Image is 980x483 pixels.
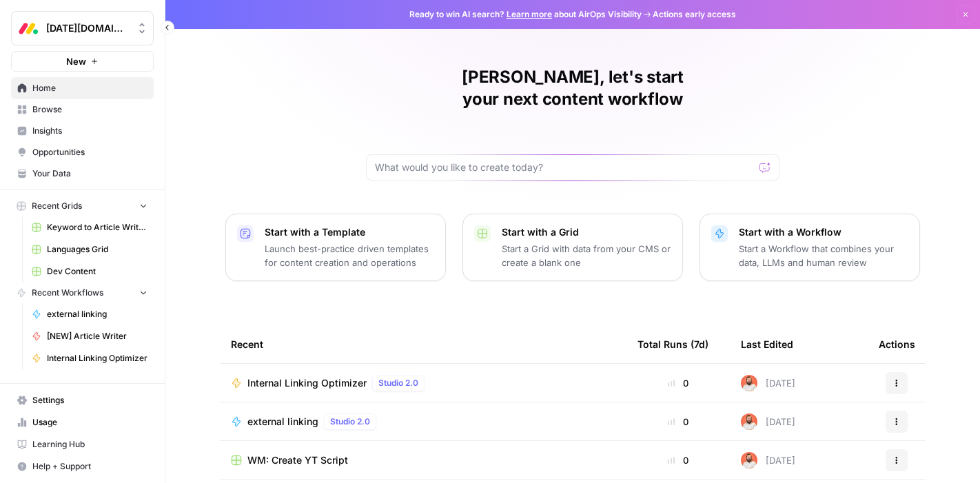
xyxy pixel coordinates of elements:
[11,282,154,303] button: Recent Workflows
[47,330,147,342] span: [NEW] Article Writer
[16,16,41,41] img: Monday.com Logo
[47,352,147,364] span: Internal Linking Optimizer
[409,8,642,21] span: Ready to win AI search? about AirOps Visibility
[47,265,147,278] span: Dev Content
[265,225,434,239] p: Start with a Template
[366,66,779,110] h1: [PERSON_NAME], let's start your next content workflow
[502,225,671,239] p: Start with a Grid
[11,411,154,433] a: Usage
[378,377,418,389] span: Studio 2.0
[231,413,615,430] a: external linkingStudio 2.0
[25,303,154,325] a: external linking
[25,325,154,347] a: [NEW] Article Writer
[11,433,154,455] a: Learning Hub
[25,260,154,282] a: Dev Content
[637,415,719,429] div: 0
[741,413,795,430] div: [DATE]
[741,375,757,391] img: ui9db3zf480wl5f9in06l3n7q51r
[32,125,147,137] span: Insights
[11,99,154,121] a: Browse
[247,376,367,390] span: Internal Linking Optimizer
[741,325,793,363] div: Last Edited
[247,415,318,429] span: external linking
[741,452,795,469] div: [DATE]
[247,453,348,467] span: WM: Create YT Script
[32,167,147,180] span: Your Data
[231,325,615,363] div: Recent
[11,120,154,142] a: Insights
[375,161,754,174] input: What would you like to create today?
[32,287,103,299] span: Recent Workflows
[25,238,154,260] a: Languages Grid
[46,21,130,35] span: [DATE][DOMAIN_NAME]
[32,146,147,158] span: Opportunities
[507,9,552,19] a: Learn more
[502,242,671,269] p: Start a Grid with data from your CMS or create a blank one
[265,242,434,269] p: Launch best-practice driven templates for content creation and operations
[739,242,908,269] p: Start a Workflow that combines your data, LLMs and human review
[637,325,708,363] div: Total Runs (7d)
[32,200,82,212] span: Recent Grids
[32,103,147,116] span: Browse
[47,243,147,256] span: Languages Grid
[879,325,915,363] div: Actions
[637,453,719,467] div: 0
[32,460,147,473] span: Help + Support
[11,51,154,72] button: New
[741,375,795,391] div: [DATE]
[47,308,147,320] span: external linking
[32,82,147,94] span: Home
[741,452,757,469] img: ui9db3zf480wl5f9in06l3n7q51r
[231,453,615,467] a: WM: Create YT Script
[231,375,615,391] a: Internal Linking OptimizerStudio 2.0
[637,376,719,390] div: 0
[47,221,147,234] span: Keyword to Article Writer Grid
[66,54,86,68] span: New
[32,394,147,407] span: Settings
[25,216,154,238] a: Keyword to Article Writer Grid
[32,438,147,451] span: Learning Hub
[32,416,147,429] span: Usage
[330,415,370,428] span: Studio 2.0
[25,347,154,369] a: Internal Linking Optimizer
[11,11,154,45] button: Workspace: Monday.com
[741,413,757,430] img: ui9db3zf480wl5f9in06l3n7q51r
[11,77,154,99] a: Home
[11,389,154,411] a: Settings
[700,214,920,281] button: Start with a WorkflowStart a Workflow that combines your data, LLMs and human review
[462,214,683,281] button: Start with a GridStart a Grid with data from your CMS or create a blank one
[739,225,908,239] p: Start with a Workflow
[11,455,154,477] button: Help + Support
[11,163,154,185] a: Your Data
[11,141,154,163] a: Opportunities
[225,214,446,281] button: Start with a TemplateLaunch best-practice driven templates for content creation and operations
[653,8,736,21] span: Actions early access
[11,196,154,216] button: Recent Grids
